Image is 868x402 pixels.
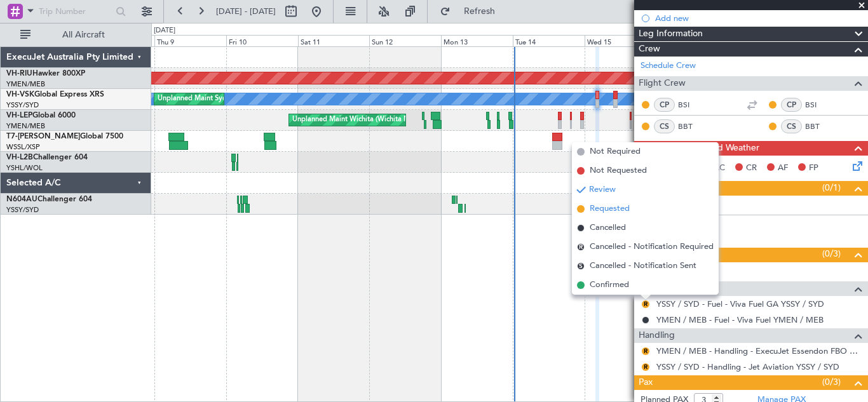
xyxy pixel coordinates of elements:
a: VH-LEPGlobal 6000 [6,112,76,119]
span: [DATE] - [DATE] [216,6,276,17]
span: VH-L2B [6,154,33,161]
div: Sat 11 [298,35,370,46]
div: CS [781,119,802,133]
a: BSI [678,99,707,111]
a: N604AUChallenger 604 [6,196,92,203]
div: Unplanned Maint Wichita (Wichita Mid-continent) [292,111,450,130]
a: YSSY/SYD [6,100,39,110]
a: YMEN / MEB - Fuel - Viva Fuel YMEN / MEB [656,314,824,325]
div: CP [781,98,802,112]
span: VH-LEP [6,112,32,119]
div: Add new [655,13,862,23]
div: Unplanned Maint Sydney ([PERSON_NAME] Intl) [158,90,314,109]
span: CR [746,162,757,175]
div: Thu 9 [154,35,226,46]
span: Confirmed [590,279,629,291]
span: T7-[PERSON_NAME] [6,133,80,140]
a: YSSY/SYD [6,205,39,215]
span: VH-VSK [6,91,34,98]
a: YMEN / MEB - Handling - ExecuJet Essendon FBO YMEN / MEB [656,345,862,356]
span: (0/1) [822,181,841,194]
div: CS [654,119,675,133]
span: S [577,262,585,270]
span: Not Requested [590,164,647,177]
a: Schedule Crew [641,60,696,72]
a: YSSY / SYD - Handling - Jet Aviation YSSY / SYD [656,361,839,372]
a: YMEN/MEB [6,79,45,89]
button: All Aircraft [14,25,138,45]
a: YMEN/MEB [6,121,45,131]
span: (0/3) [822,247,841,260]
div: Tue 14 [513,35,585,46]
span: FP [809,162,818,175]
div: [DATE] [154,25,175,36]
a: VH-RIUHawker 800XP [6,70,85,77]
div: Wed 15 [585,35,656,46]
a: T7-[PERSON_NAME]Global 7500 [6,133,123,140]
button: R [642,347,649,355]
a: BSI [805,99,834,111]
a: BBT [805,121,834,132]
div: Fri 10 [226,35,298,46]
span: AC [714,162,725,175]
span: Cancelled - Notification Sent [590,260,696,272]
span: (0/3) [822,375,841,389]
a: BBT [678,121,707,132]
span: Review [589,184,616,196]
a: WSSL/XSP [6,142,40,152]
span: R [577,243,585,251]
div: Add new [655,234,862,245]
span: Dispatch Checks and Weather [639,141,759,156]
input: Trip Number [39,2,112,21]
div: Sun 12 [369,35,441,46]
button: R [642,300,649,308]
span: Requested [590,203,630,215]
button: Refresh [434,1,510,22]
div: CP [654,98,675,112]
a: VH-VSKGlobal Express XRS [6,91,104,98]
span: Crew [639,42,660,57]
a: YSHL/WOL [6,163,43,173]
button: R [642,363,649,371]
a: VH-L2BChallenger 604 [6,154,88,161]
span: Cancelled [590,222,626,234]
span: All Aircraft [33,30,134,39]
a: YSSY / SYD - Fuel - Viva Fuel GA YSSY / SYD [656,298,824,309]
span: N604AU [6,196,37,203]
span: Not Required [590,145,641,158]
span: Refresh [453,7,506,16]
span: Pax [639,375,653,390]
div: Mon 13 [441,35,513,46]
span: Leg Information [639,27,703,41]
span: AF [778,162,788,175]
span: VH-RIU [6,70,32,77]
span: Flight Crew [639,76,686,91]
span: Handling [639,328,675,343]
span: Cancelled - Notification Required [590,241,714,253]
